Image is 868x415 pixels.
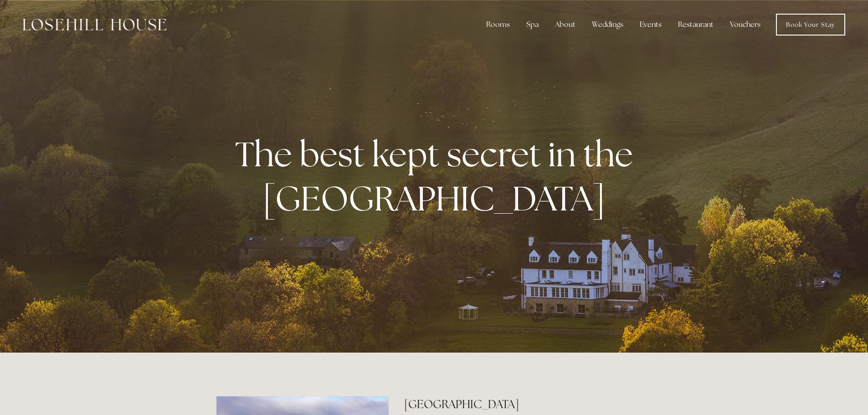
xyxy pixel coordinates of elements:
[723,15,768,34] a: Vouchers
[632,15,669,34] div: Events
[479,15,517,34] div: Rooms
[776,14,845,36] a: Book Your Stay
[519,15,546,34] div: Spa
[23,19,166,31] img: Losehill House
[548,15,583,34] div: About
[235,132,640,221] strong: The best kept secret in the [GEOGRAPHIC_DATA]
[404,396,652,412] h2: [GEOGRAPHIC_DATA]
[585,15,631,34] div: Weddings
[671,15,721,34] div: Restaurant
